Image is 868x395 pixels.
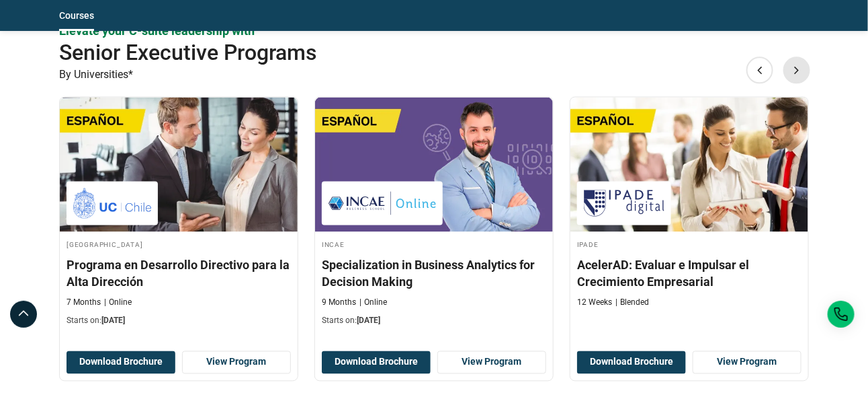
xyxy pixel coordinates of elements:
[584,188,664,219] img: IPADE
[104,297,132,309] p: Online
[60,98,298,334] a: Business Management Course by Pontificia Universidad Católica de Chile - October 6, 2025 Pontific...
[746,57,773,84] button: Previous
[101,316,125,326] span: [DATE]
[67,316,291,327] p: Starts on:
[67,351,175,374] button: Download Brochure
[67,239,291,250] h4: [GEOGRAPHIC_DATA]
[359,297,387,309] p: Online
[322,297,356,309] p: 9 Months
[182,351,291,374] a: View Program
[315,98,553,232] img: Specialization in Business Analytics for Decision Making | Online Business Management Course
[615,297,649,309] p: Blended
[59,66,809,83] p: By Universities*
[577,351,686,374] button: Download Brochure
[577,239,801,250] h4: IPADE
[73,188,151,219] img: Pontificia Universidad Católica de Chile
[577,297,612,309] p: 12 Weeks
[693,351,801,374] a: View Program
[570,98,808,316] a: Business Management Course by IPADE - IPADE IPADE AcelerAD: Evaluar e Impulsar el Crecimiento Emp...
[67,257,291,291] h3: Programa en Desarrollo Directivo para la Alta Dirección
[322,239,546,250] h4: INCAE
[315,98,553,334] a: Business Management Course by INCAE - October 20, 2025 INCAE INCAE Specialization in Business Ana...
[322,257,546,291] h3: Specialization in Business Analytics for Decision Making
[357,316,380,326] span: [DATE]
[60,98,298,232] img: Programa en Desarrollo Directivo para la Alta Dirección | Online Business Management Course
[329,188,436,219] img: INCAE
[67,297,101,309] p: 7 Months
[59,39,734,66] h2: Senior Executive Programs
[577,257,801,291] h3: AcelerAD: Evaluar e Impulsar el Crecimiento Empresarial
[322,316,546,327] p: Starts on:
[437,351,546,374] a: View Program
[570,98,808,232] img: AcelerAD: Evaluar e Impulsar el Crecimiento Empresarial | Online Business Management Course
[783,57,810,84] button: Next
[322,351,431,374] button: Download Brochure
